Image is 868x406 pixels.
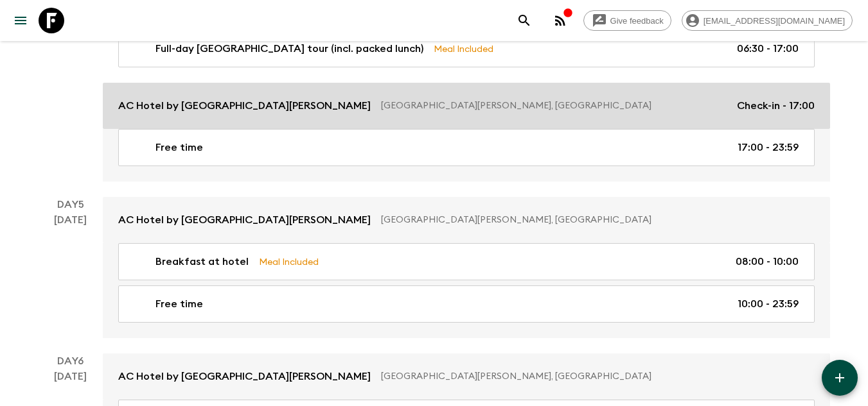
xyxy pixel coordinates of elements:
p: AC Hotel by [GEOGRAPHIC_DATA][PERSON_NAME] [118,369,371,384]
span: Give feedback [603,16,671,26]
a: Give feedback [583,10,671,31]
p: [GEOGRAPHIC_DATA][PERSON_NAME], [GEOGRAPHIC_DATA] [381,99,727,112]
button: search adventures [511,8,537,33]
p: 06:30 - 17:00 [737,41,799,56]
p: AC Hotel by [GEOGRAPHIC_DATA][PERSON_NAME] [118,98,371,114]
a: AC Hotel by [GEOGRAPHIC_DATA][PERSON_NAME][GEOGRAPHIC_DATA][PERSON_NAME], [GEOGRAPHIC_DATA] [103,353,830,400]
button: menu [8,8,33,33]
p: 10:00 - 23:59 [738,296,799,312]
a: Free time10:00 - 23:59 [118,285,815,323]
a: Breakfast at hotelMeal Included08:00 - 10:00 [118,243,815,280]
span: [EMAIL_ADDRESS][DOMAIN_NAME] [696,16,852,26]
a: Free time17:00 - 23:59 [118,129,815,166]
p: Full-day [GEOGRAPHIC_DATA] tour (incl. packed lunch) [155,41,423,56]
p: AC Hotel by [GEOGRAPHIC_DATA][PERSON_NAME] [118,212,371,228]
a: AC Hotel by [GEOGRAPHIC_DATA][PERSON_NAME][GEOGRAPHIC_DATA][PERSON_NAME], [GEOGRAPHIC_DATA]Check-... [103,83,830,129]
p: Day 6 [39,353,103,369]
p: Meal Included [434,42,493,56]
p: Check-in - 17:00 [737,98,815,114]
div: [EMAIL_ADDRESS][DOMAIN_NAME] [682,10,853,31]
p: Day 5 [39,197,103,212]
p: 17:00 - 23:59 [738,140,799,155]
div: [DATE] [54,212,87,338]
p: [GEOGRAPHIC_DATA][PERSON_NAME], [GEOGRAPHIC_DATA] [381,370,804,383]
a: Full-day [GEOGRAPHIC_DATA] tour (incl. packed lunch)Meal Included06:30 - 17:00 [118,30,815,67]
p: [GEOGRAPHIC_DATA][PERSON_NAME], [GEOGRAPHIC_DATA] [381,214,804,226]
a: AC Hotel by [GEOGRAPHIC_DATA][PERSON_NAME][GEOGRAPHIC_DATA][PERSON_NAME], [GEOGRAPHIC_DATA] [103,197,830,243]
p: Breakfast at hotel [155,254,249,269]
p: Meal Included [259,255,319,269]
p: Free time [155,296,203,312]
p: Free time [155,140,203,155]
p: 08:00 - 10:00 [736,254,799,269]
